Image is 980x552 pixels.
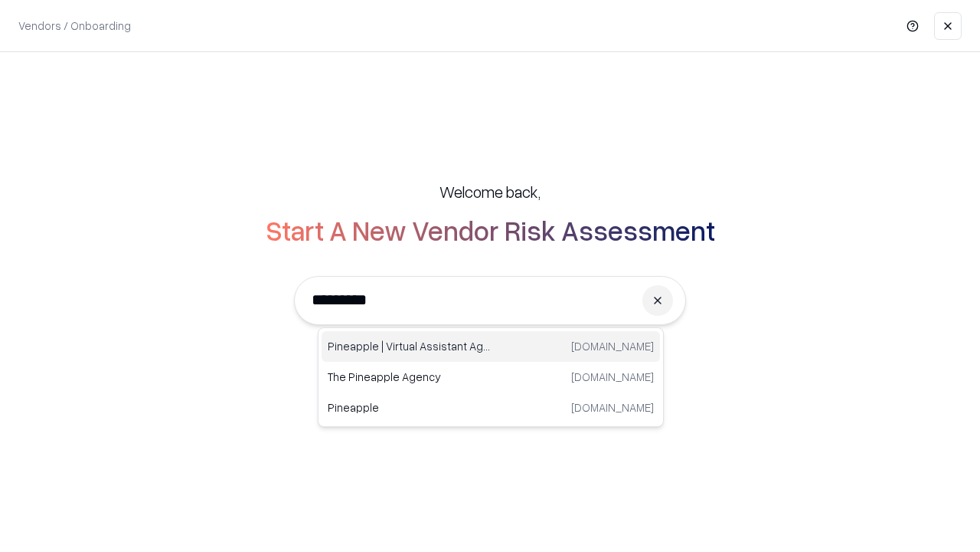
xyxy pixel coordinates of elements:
div: Suggestions [318,327,664,427]
p: Pineapple | Virtual Assistant Agency [328,338,491,354]
p: [DOMAIN_NAME] [571,338,654,354]
p: [DOMAIN_NAME] [571,369,654,385]
p: [DOMAIN_NAME] [571,399,654,416]
p: The Pineapple Agency [328,369,491,385]
h2: Start A New Vendor Risk Assessment [266,215,715,245]
p: Vendors / Onboarding [18,18,131,34]
h5: Welcome back, [439,181,541,202]
p: Pineapple [328,399,491,416]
